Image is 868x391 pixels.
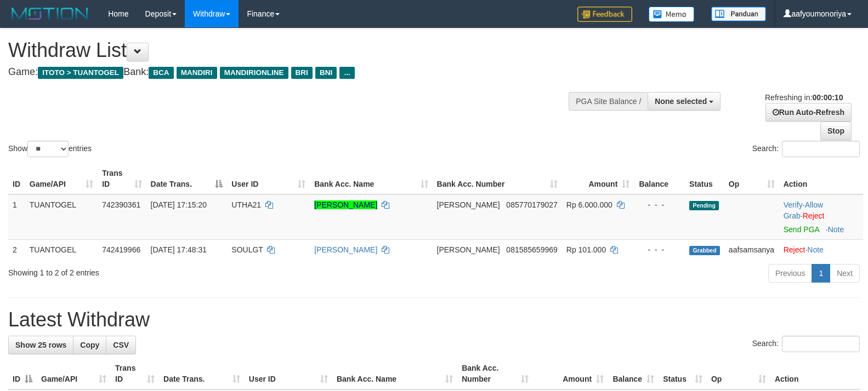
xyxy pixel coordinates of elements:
[648,92,721,111] button: None selected
[37,358,111,389] th: Game/API: activate to sort column ascending
[711,7,766,21] img: panduan.png
[655,97,707,106] span: None selected
[752,141,860,157] label: Search:
[159,358,245,389] th: Date Trans.: activate to sort column ascending
[102,200,140,209] span: 742390361
[8,141,92,157] label: Show entries
[724,163,779,194] th: Op: activate to sort column ascending
[689,246,720,255] span: Grabbed
[828,225,844,234] a: Note
[779,239,863,260] td: ·
[25,194,98,240] td: TUANTOGEL
[562,163,634,194] th: Amount: activate to sort column ascending
[830,264,860,283] a: Next
[566,200,612,209] span: Rp 6.000.000
[231,245,263,254] span: SOULGT
[803,211,825,220] a: Reject
[102,245,140,254] span: 742419966
[812,93,843,102] strong: 00:00:10
[634,163,685,194] th: Balance
[149,67,173,79] span: BCA
[332,358,457,389] th: Bank Acc. Name: activate to sort column ascending
[8,194,25,240] td: 1
[310,163,432,194] th: Bank Acc. Name: activate to sort column ascending
[433,163,562,194] th: Bank Acc. Number: activate to sort column ascending
[111,358,159,389] th: Trans ID: activate to sort column ascending
[339,67,354,79] span: ...
[659,358,707,389] th: Status: activate to sort column ascending
[291,67,313,79] span: BRI
[15,341,66,349] span: Show 25 rows
[437,200,500,209] span: [PERSON_NAME]
[245,358,332,389] th: User ID: activate to sort column ascending
[73,336,106,354] a: Copy
[151,200,207,209] span: [DATE] 17:15:20
[533,358,608,389] th: Amount: activate to sort column ascending
[724,239,779,260] td: aafsamsanya
[38,67,123,79] span: ITOTO > TUANTOGEL
[231,200,261,209] span: UTHA21
[8,263,354,278] div: Showing 1 to 2 of 2 entries
[782,141,860,157] input: Search:
[649,7,695,22] img: Button%20Memo.svg
[227,163,310,194] th: User ID: activate to sort column ascending
[25,239,98,260] td: TUANTOGEL
[314,245,377,254] a: [PERSON_NAME]
[8,336,73,354] a: Show 25 rows
[784,200,823,220] a: Allow Grab
[807,245,824,254] a: Note
[8,67,568,78] h4: Game: Bank:
[820,122,852,140] a: Stop
[765,93,843,102] span: Refreshing in:
[506,245,557,254] span: Copy 081585659969 to clipboard
[566,245,606,254] span: Rp 101.000
[457,358,533,389] th: Bank Acc. Number: activate to sort column ascending
[784,200,803,209] a: Verify
[8,358,37,389] th: ID: activate to sort column descending
[779,163,863,194] th: Action
[98,163,146,194] th: Trans ID: activate to sort column ascending
[784,245,805,254] a: Reject
[25,163,98,194] th: Game/API: activate to sort column ascending
[8,239,25,260] td: 2
[8,5,92,22] img: MOTION_logo.png
[784,225,819,234] a: Send PGA
[569,92,648,111] div: PGA Site Balance /
[220,67,288,79] span: MANDIRIONLINE
[707,358,770,389] th: Op: activate to sort column ascending
[638,199,680,210] div: - - -
[689,201,719,210] span: Pending
[8,163,25,194] th: ID
[146,163,228,194] th: Date Trans.: activate to sort column descending
[27,141,69,157] select: Showentries
[8,39,568,61] h1: Withdraw List
[315,67,337,79] span: BNI
[812,264,830,283] a: 1
[314,200,377,209] a: [PERSON_NAME]
[506,200,557,209] span: Copy 085770179027 to clipboard
[752,336,860,352] label: Search:
[768,264,812,283] a: Previous
[80,341,99,349] span: Copy
[113,341,129,349] span: CSV
[106,336,136,354] a: CSV
[577,7,632,22] img: Feedback.jpg
[608,358,659,389] th: Balance: activate to sort column ascending
[685,163,724,194] th: Status
[177,67,217,79] span: MANDIRI
[782,336,860,352] input: Search:
[765,103,852,122] a: Run Auto-Refresh
[437,245,500,254] span: [PERSON_NAME]
[638,244,680,255] div: - - -
[779,194,863,240] td: · ·
[784,200,823,220] span: ·
[151,245,207,254] span: [DATE] 17:48:31
[770,358,860,389] th: Action
[8,309,860,331] h1: Latest Withdraw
